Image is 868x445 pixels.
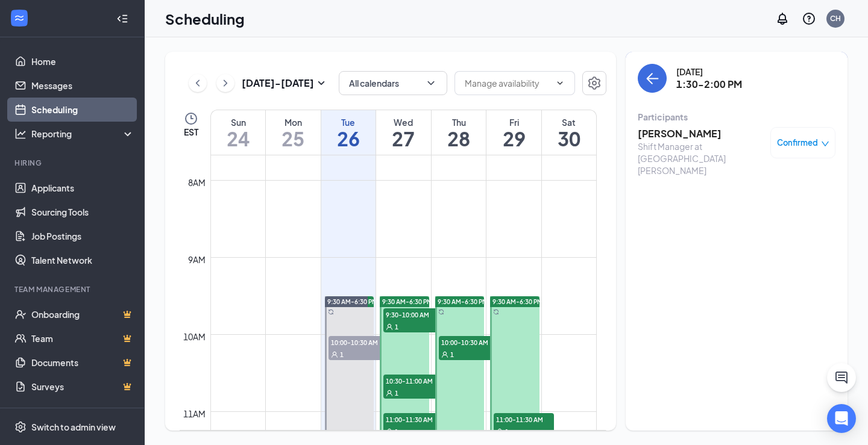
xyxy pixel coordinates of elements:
span: 9:30 AM-6:30 PM [382,297,432,306]
span: 1 [395,428,398,436]
span: 1 [450,350,454,359]
div: 8am [186,176,208,189]
a: TeamCrown [31,326,134,350]
button: ChevronLeft [189,74,207,92]
div: Tue [321,116,376,128]
span: 10:00-10:30 AM [329,336,389,348]
span: 9:30 AM-6:30 PM [438,297,488,306]
a: Job Postings [31,224,134,248]
button: Settings [582,71,606,95]
div: 10am [181,330,208,343]
div: Thu [432,116,486,128]
a: Applicants [31,176,134,200]
span: 1 [395,389,398,397]
h1: Scheduling [165,8,245,29]
span: Confirmed [777,137,818,149]
div: Open Intercom Messenger [827,404,856,433]
a: Messages [31,73,134,98]
a: OnboardingCrown [31,302,134,326]
a: DocumentsCrown [31,350,134,375]
div: Switch to admin view [31,421,116,433]
div: Sun [211,116,265,128]
svg: ChevronDown [555,78,565,88]
svg: ChevronRight [219,76,231,90]
svg: User [331,351,338,358]
span: EST [184,126,198,138]
h3: [PERSON_NAME] [638,127,764,140]
div: Hiring [14,158,132,168]
span: 11:00-11:30 AM [494,413,554,425]
span: 9:30 AM-6:30 PM [492,297,542,306]
svg: WorkstreamLogo [13,12,25,24]
span: 1 [340,350,344,359]
svg: Settings [14,421,27,433]
a: August 26, 2025 [321,110,376,155]
span: 10:00-10:30 AM [439,336,499,348]
svg: User [386,323,393,331]
div: CH [830,13,841,23]
input: Manage availability [465,76,550,90]
div: Shift Manager at [GEOGRAPHIC_DATA][PERSON_NAME] [638,140,764,176]
h1: 28 [432,128,486,149]
h3: 1:30-2:00 PM [676,78,742,91]
button: ChatActive [827,363,856,392]
svg: Analysis [14,128,27,140]
span: 9:30 AM-6:30 PM [327,297,377,306]
svg: User [496,428,503,435]
svg: User [441,351,448,358]
span: 9:30-10:00 AM [383,308,444,320]
a: August 27, 2025 [376,110,431,155]
button: All calendarsChevronDown [339,71,447,95]
a: August 24, 2025 [211,110,265,155]
h1: 30 [542,128,596,149]
svg: ChevronLeft [192,76,204,90]
span: 1 [395,323,398,331]
div: Team Management [14,284,132,294]
span: 10:30-11:00 AM [383,375,444,387]
svg: Clock [184,111,198,126]
svg: Collapse [116,13,128,25]
span: 11:00-11:30 AM [383,413,444,425]
svg: Settings [587,76,602,90]
svg: Sync [328,309,334,315]
div: 9am [186,253,208,266]
svg: ArrowLeft [645,71,659,86]
a: Talent Network [31,248,134,272]
div: Participants [638,111,835,123]
a: SurveysCrown [31,375,134,399]
h1: 26 [321,128,376,149]
h1: 29 [486,128,541,149]
div: [DATE] [676,66,742,78]
svg: Sync [438,309,444,315]
div: Fri [486,116,541,128]
svg: Notifications [775,11,790,26]
a: Sourcing Tools [31,200,134,224]
svg: User [386,428,393,435]
div: Reporting [31,128,135,140]
h1: 27 [376,128,431,149]
span: 1 [505,428,509,436]
h1: 25 [266,128,321,149]
svg: Sync [493,309,499,315]
svg: ChatActive [834,370,849,385]
div: Wed [376,116,431,128]
div: Mon [266,116,321,128]
svg: SmallChevronDown [314,76,329,90]
h3: [DATE] - [DATE] [242,76,314,90]
a: August 29, 2025 [486,110,541,155]
a: August 28, 2025 [432,110,486,155]
a: August 25, 2025 [266,110,321,155]
svg: User [386,390,393,397]
button: ChevronRight [216,74,234,92]
h1: 24 [211,128,265,149]
div: Sat [542,116,596,128]
svg: ChevronDown [425,77,437,89]
button: back-button [638,64,667,93]
svg: QuestionInfo [802,11,816,26]
a: Scheduling [31,98,134,122]
div: 11am [181,407,208,420]
a: August 30, 2025 [542,110,596,155]
a: Home [31,49,134,73]
span: down [821,140,829,148]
